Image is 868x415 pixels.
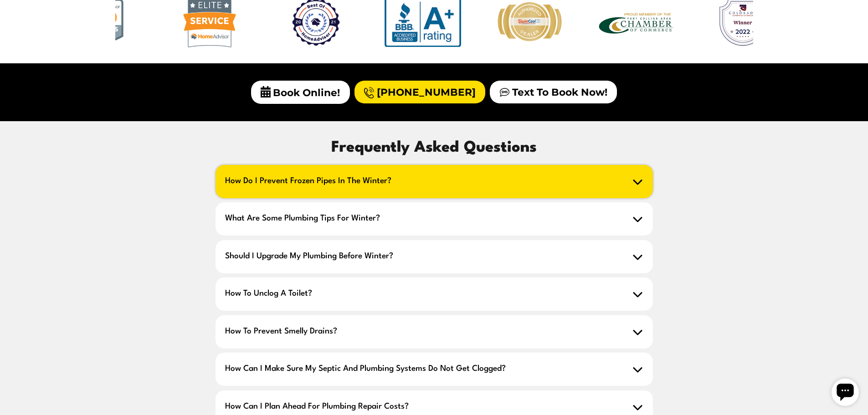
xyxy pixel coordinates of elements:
span: Book Online! [251,81,350,104]
span: Should I upgrade my plumbing before winter? [216,240,653,273]
img: Fort Collins Chamber of Commerce member [598,9,674,36]
span: How do I prevent frozen pipes in the winter? [216,165,653,198]
a: Text To Book Now! [490,81,617,103]
span: How to prevent smelly drains? [216,315,653,348]
a: [PHONE_NUMBER] [354,81,485,103]
span: Frequently Asked Questions [331,136,537,160]
span: How can I make sure my septic and plumbing systems do not get clogged? [216,353,653,386]
span: How to unclog a toilet? [216,277,653,311]
div: Open chat widget [4,4,31,31]
div: slide 5 [491,0,568,47]
div: slide 6 [597,9,675,39]
span: What are some plumbing tips for winter? [216,202,653,236]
